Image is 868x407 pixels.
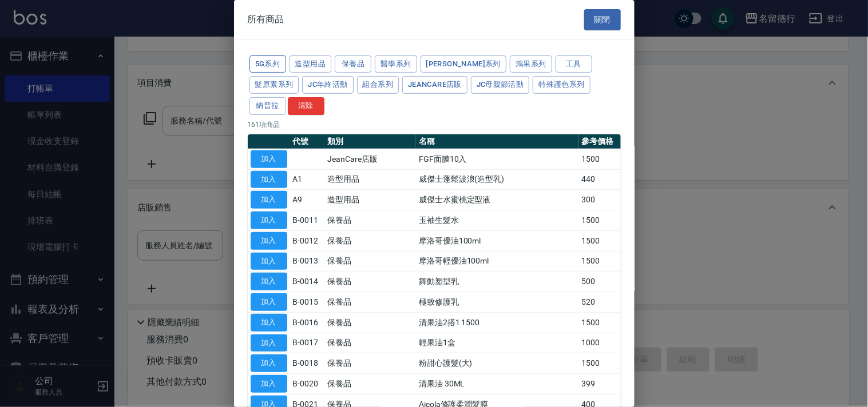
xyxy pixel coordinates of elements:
button: 5G系列 [249,55,286,73]
button: 納普拉 [249,97,286,115]
td: 舞動塑型乳 [416,272,579,292]
td: 清果油2搭1 1500 [416,312,579,333]
td: B-0016 [290,312,325,333]
th: 參考價格 [579,134,621,149]
th: 名稱 [416,134,579,149]
td: A1 [290,169,325,190]
button: 加入 [251,171,287,189]
td: 1500 [579,230,621,251]
td: 1500 [579,251,621,272]
button: 保養品 [335,55,371,73]
button: JC母親節活動 [471,76,530,94]
td: 清果油 30ML [416,374,579,394]
td: B-0017 [290,333,325,353]
td: 保養品 [324,374,416,394]
td: 1500 [579,353,621,374]
button: 加入 [251,334,287,352]
td: 1500 [579,312,621,333]
button: 髮原素系列 [249,76,299,94]
td: B-0012 [290,230,325,251]
td: 保養品 [324,312,416,333]
td: 保養品 [324,251,416,272]
td: FGF面膜10入 [416,149,579,169]
td: 威傑士蓬鬆波浪(造型乳) [416,169,579,190]
td: 1500 [579,149,621,169]
td: 520 [579,292,621,313]
button: 加入 [251,232,287,250]
button: 加入 [251,191,287,209]
p: 161 項商品 [248,119,621,130]
td: 輕果油1盒 [416,333,579,353]
button: 加入 [251,354,287,372]
button: 特殊護色系列 [533,76,590,94]
button: 加入 [251,253,287,270]
button: JeanCare店販 [402,76,467,94]
td: B-0014 [290,272,325,292]
button: 加入 [251,293,287,311]
button: 加入 [251,273,287,290]
td: 300 [579,190,621,210]
td: 造型用品 [324,190,416,210]
td: B-0011 [290,210,325,231]
td: B-0018 [290,353,325,374]
button: 醫學系列 [375,55,417,73]
td: 399 [579,374,621,394]
button: 加入 [251,314,287,332]
td: 保養品 [324,210,416,231]
td: B-0015 [290,292,325,313]
td: 保養品 [324,292,416,313]
td: 極致修護乳 [416,292,579,313]
td: 摩洛哥優油100ml [416,230,579,251]
th: 類別 [324,134,416,149]
td: 保養品 [324,272,416,292]
td: B-0020 [290,374,325,394]
button: 工具 [556,55,592,73]
td: 粉甜心護髮(大) [416,353,579,374]
td: 玉袖生髮水 [416,210,579,231]
td: 440 [579,169,621,190]
button: 造型用品 [290,55,332,73]
button: JC年終活動 [302,76,353,94]
td: 保養品 [324,353,416,374]
td: 1500 [579,210,621,231]
td: 保養品 [324,230,416,251]
button: 加入 [251,375,287,393]
td: 威傑士水蜜桃定型液 [416,190,579,210]
td: A9 [290,190,325,210]
button: 加入 [251,150,287,168]
td: 摩洛哥輕優油100ml [416,251,579,272]
span: 所有商品 [248,14,284,25]
td: 500 [579,272,621,292]
td: JeanCare店販 [324,149,416,169]
button: 關閉 [584,9,621,30]
td: 造型用品 [324,169,416,190]
button: 組合系列 [357,76,399,94]
td: 1000 [579,333,621,353]
td: B-0013 [290,251,325,272]
th: 代號 [290,134,325,149]
td: 保養品 [324,333,416,353]
button: 清除 [288,97,324,115]
button: 鴻果系列 [510,55,552,73]
button: 加入 [251,212,287,229]
button: [PERSON_NAME]系列 [421,55,507,73]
